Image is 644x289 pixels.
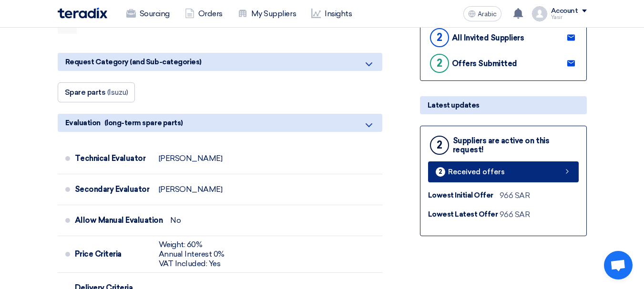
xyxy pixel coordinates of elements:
[107,88,128,97] font: (Isuzu)
[75,154,146,163] font: Technical Evaluator
[437,31,442,44] font: 2
[437,57,442,70] font: 2
[159,240,203,249] font: Weight: 60%
[75,249,122,259] font: Price Criteria
[452,59,517,68] font: Offers Submitted
[304,3,359,24] a: Insights
[159,249,225,259] font: Annual Interest 0%
[532,6,547,21] img: profile_test.png
[251,9,296,18] font: My Suppliers
[551,14,562,20] font: Yasir
[119,3,177,24] a: Sourcing
[551,7,578,15] font: Account
[230,3,304,24] a: My Suppliers
[170,216,181,225] font: No
[500,191,530,200] font: 966 SAR
[428,210,498,219] font: Lowest Latest Offer
[437,139,442,151] font: 2
[159,154,223,163] font: [PERSON_NAME]
[198,9,223,18] font: Orders
[177,3,230,24] a: Orders
[159,259,221,268] font: VAT Included: Yes
[75,185,150,194] font: Secondary Evaluator
[65,119,101,127] font: Evaluation
[75,216,163,225] font: Allow Manual Evaluation
[439,168,442,175] font: 2
[325,9,352,18] font: Insights
[140,9,170,18] font: Sourcing
[604,251,633,279] a: Open chat
[159,185,223,194] font: [PERSON_NAME]
[428,161,579,182] a: 2 Received offers
[58,8,107,19] img: Teradix logo
[104,119,183,127] font: (long-term spare parts)
[463,6,501,21] button: Arabic
[65,58,202,66] font: Request Category (and Sub-categories)
[428,101,480,110] font: Latest updates
[452,33,524,42] font: All Invited Suppliers
[478,10,497,18] font: Arabic
[428,191,493,199] font: Lowest Initial Offer
[500,210,530,219] font: 966 SAR
[65,88,106,97] font: Spare parts
[448,168,505,176] font: Received offers
[453,136,550,154] font: Suppliers are active on this request!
